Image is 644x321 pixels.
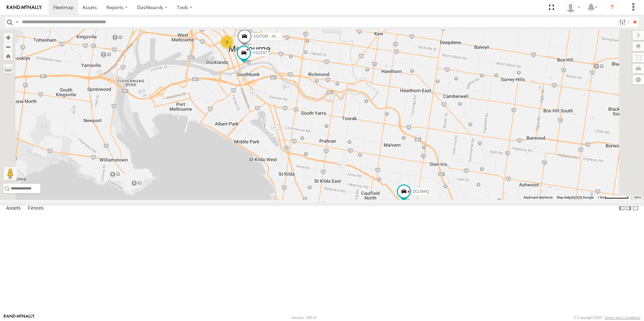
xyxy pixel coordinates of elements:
[253,34,282,39] span: 1GI7GR - Hiace
[14,17,20,27] label: Search Query
[3,204,24,213] label: Assets
[605,316,640,320] a: Terms and Conditions
[573,316,640,320] div: © Copyright 2025 -
[3,167,17,180] button: Drag Pegman onto the map to open Street View
[7,5,42,10] img: rand-logo.svg
[632,204,639,213] label: Hide Summary Table
[633,75,644,84] label: Map Settings
[3,33,13,42] button: Zoom in
[598,195,605,199] span: 1 km
[557,195,593,199] span: Map data ©2025 Google
[291,316,317,320] div: Version: 308.01
[625,204,632,213] label: Dock Summary Table to the Right
[253,51,267,56] span: YSZ197
[3,51,13,61] button: Zoom Home
[618,204,625,213] label: Dock Summary Table to the Left
[616,17,631,27] label: Search Filter Options
[524,195,553,200] button: Keyboard shortcuts
[3,42,13,51] button: Zoom out
[634,196,641,199] a: Terms (opens in new tab)
[220,35,234,49] div: 2
[3,64,13,73] label: Measure
[595,195,631,200] button: Map Scale: 1 km per 66 pixels
[563,2,583,12] div: Sean Aliphon
[413,189,429,194] span: 2CL6WQ
[4,314,35,321] a: Visit our Website
[607,2,617,13] i: ?
[25,204,47,213] label: Fences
